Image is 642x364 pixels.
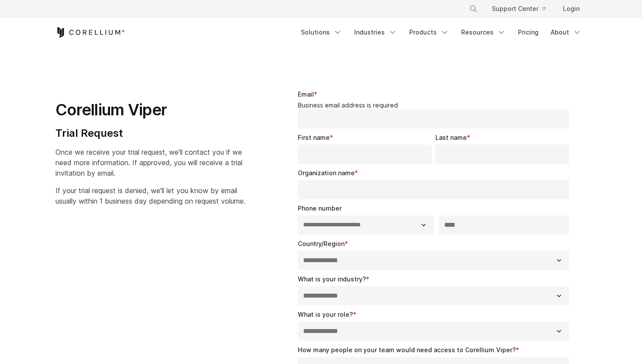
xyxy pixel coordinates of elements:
h4: Trial Request [55,127,245,140]
a: Industries [349,24,402,40]
span: Last name [435,134,467,141]
a: Corellium Home [55,27,125,38]
span: Country/Region [298,240,345,247]
span: Phone number [298,205,342,212]
span: Once we receive your trial request, we'll contact you if we need more information. If approved, y... [55,148,242,177]
span: First name [298,134,330,141]
a: Products [404,24,454,40]
a: Support Center [485,1,552,17]
a: Login [556,1,587,17]
span: If your trial request is denied, we'll let you know by email usually within 1 business day depend... [55,186,245,205]
span: How many people on your team would need access to Corellium Viper? [298,346,516,354]
legend: Business email address is required [298,101,573,109]
span: What is your role? [298,311,353,318]
a: Resources [456,24,511,40]
span: Email [298,90,314,98]
a: Pricing [513,24,544,40]
span: Organization name [298,169,355,177]
div: Navigation Menu [296,24,587,40]
a: Solutions [296,24,347,40]
h1: Corellium Viper [55,100,245,120]
span: What is your industry? [298,275,366,283]
button: Search [466,1,481,17]
div: Navigation Menu [459,1,587,17]
a: About [545,24,587,40]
